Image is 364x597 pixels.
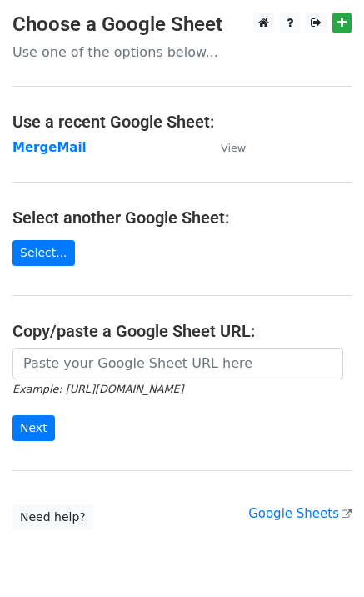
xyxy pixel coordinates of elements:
a: Google Sheets [248,506,352,521]
h4: Select another Google Sheet: [12,208,352,228]
h4: Copy/paste a Google Sheet URL: [12,321,352,341]
small: Example: [URL][DOMAIN_NAME] [12,383,183,395]
a: Need help? [12,504,93,530]
h3: Choose a Google Sheet [12,13,352,37]
input: Paste your Google Sheet URL here [12,348,343,379]
p: Use one of the options below... [12,43,352,61]
a: MergeMail [12,140,87,155]
input: Next [12,415,55,441]
small: View [221,142,246,154]
a: Select... [12,240,75,266]
a: View [204,140,246,155]
h4: Use a recent Google Sheet: [12,112,352,132]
